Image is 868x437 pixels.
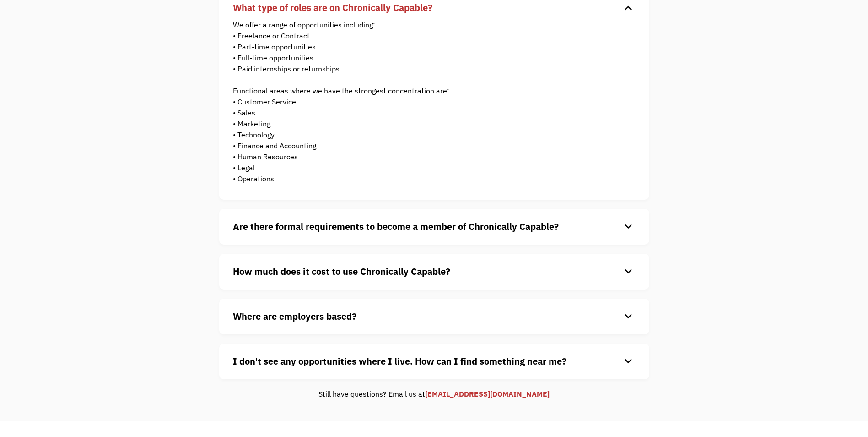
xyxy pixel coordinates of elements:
[233,1,432,14] strong: What type of roles are on Chronically Capable?
[621,310,636,323] div: keyboard_arrow_down
[621,355,636,368] div: keyboard_arrow_down
[621,220,636,234] div: keyboard_arrow_down
[233,220,559,233] strong: Are there formal requirements to become a member of Chronically Capable?
[233,265,450,278] strong: How much does it cost to use Chronically Capable?
[621,265,636,279] div: keyboard_arrow_down
[621,1,636,15] div: keyboard_arrow_down
[425,389,550,399] a: [EMAIL_ADDRESS][DOMAIN_NAME]
[233,19,622,184] p: We offer a range of opportunities including: • Freelance or Contract • Part-time opportunities • ...
[233,355,566,367] strong: I don't see any opportunities where I live. How can I find something near me?
[233,310,356,322] strong: Where are employers based?
[219,388,649,399] div: Still have questions? Email us at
